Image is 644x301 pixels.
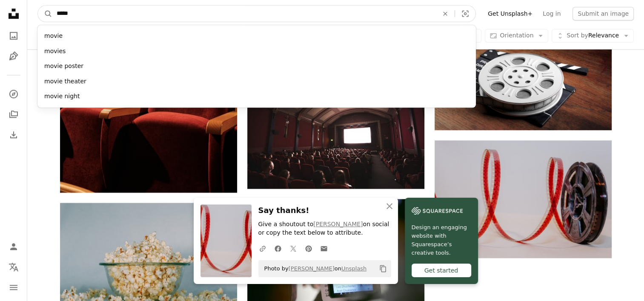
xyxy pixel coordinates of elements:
[5,238,22,255] a: Log in / Sign up
[37,59,476,74] div: movie poster
[436,6,455,22] button: Clear
[5,27,22,44] a: Photos
[483,7,538,20] a: Get Unsplash+
[412,223,471,257] span: Design an engaging website with Squarespace’s creative tools.
[37,28,476,44] div: movie
[572,7,634,20] button: Submit an image
[412,204,463,217] img: file-1606177908946-d1eed1cbe4f5image
[316,240,332,257] a: Share over email
[60,258,237,265] a: popcorns on clear glass bowl
[286,240,301,257] a: Share on Twitter
[412,264,471,277] div: Get started
[552,29,634,43] button: Sort byRelevance
[247,71,424,189] img: group of people staring at monitor inside room
[301,240,316,257] a: Share on Pinterest
[405,198,478,284] a: Design an engaging website with Squarespace’s creative tools.Get started
[567,31,619,40] span: Relevance
[5,5,22,24] a: Home — Unsplash
[5,85,22,102] a: Explore
[485,29,548,43] button: Orientation
[5,279,22,296] button: Menu
[500,32,533,39] span: Orientation
[435,195,612,203] a: a close up of a reel of film
[258,220,391,237] p: Give a shoutout to on social or copy the text below to attribute.
[5,106,22,123] a: Collections
[5,258,22,275] button: Language
[260,262,367,275] span: Photo by on
[258,204,391,217] h3: Say thanks!
[37,44,476,59] div: movies
[5,126,22,143] a: Download History
[37,74,476,89] div: movie theater
[289,265,335,272] a: [PERSON_NAME]
[455,6,475,22] button: Visual search
[313,221,363,227] a: [PERSON_NAME]
[5,48,22,65] a: Illustrations
[538,7,566,20] a: Log in
[38,6,52,22] button: Search Unsplash
[435,42,612,130] img: Cinematography concept. Film movie reel, on a movie clapper and a wooden background, 3d illustrat...
[376,261,390,276] button: Copy to clipboard
[341,265,366,272] a: Unsplash
[567,32,588,39] span: Sort by
[270,240,286,257] a: Share on Facebook
[435,82,612,89] a: Cinematography concept. Film movie reel, on a movie clapper and a wooden background, 3d illustrat...
[37,5,476,22] form: Find visuals sitewide
[435,140,612,258] img: a close up of a reel of film
[37,89,476,104] div: movie night
[247,126,424,133] a: group of people staring at monitor inside room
